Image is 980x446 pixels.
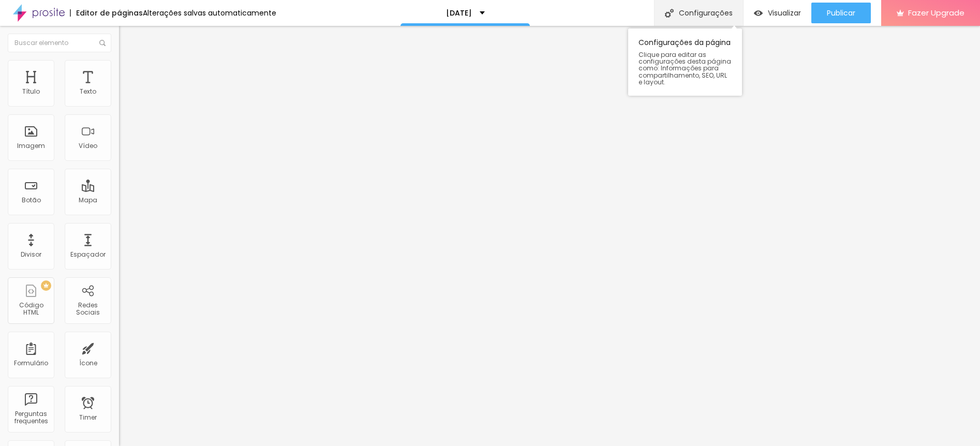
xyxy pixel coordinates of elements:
[119,26,980,446] iframe: Editor
[10,302,51,317] div: Código HTML
[446,9,472,17] p: [DATE]
[768,9,801,17] span: Visualizar
[22,88,40,95] div: Título
[79,414,97,421] div: Timer
[22,197,41,204] div: Botão
[811,3,871,23] button: Publicar
[908,8,964,17] span: Fazer Upgrade
[744,3,811,23] button: Visualizar
[827,9,855,17] span: Publicar
[67,302,108,317] div: Redes Sociais
[79,360,97,367] div: Ícone
[639,51,732,85] span: Clique para editar as configurações desta página como: Informações para compartilhamento, SEO, UR...
[14,360,48,367] div: Formulário
[754,9,763,18] img: view-1.svg
[80,88,96,95] div: Texto
[21,251,41,258] div: Divisor
[665,9,674,18] img: Icone
[70,251,106,258] div: Espaçador
[99,40,106,46] img: Icone
[70,9,143,17] div: Editor de páginas
[17,142,45,150] div: Imagem
[79,197,97,204] div: Mapa
[8,34,111,52] input: Buscar elemento
[143,9,276,17] div: Alterações salvas automaticamente
[79,142,97,150] div: Vídeo
[628,28,742,96] div: Configurações da página
[10,410,51,425] div: Perguntas frequentes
